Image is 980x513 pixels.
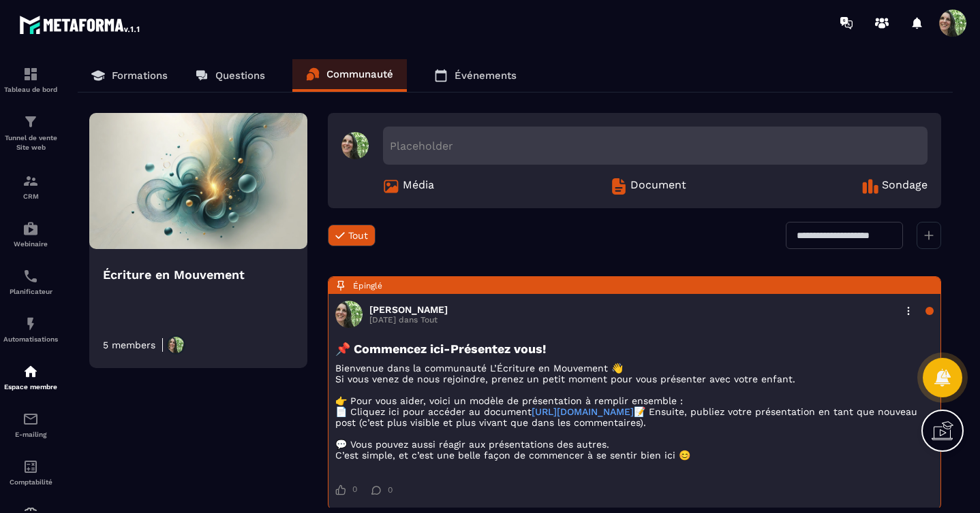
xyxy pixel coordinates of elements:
[3,210,58,258] a: automationsautomationsWebinaire
[352,484,357,495] span: 0
[3,86,58,93] p: Tableau de bord
[3,305,58,353] a: automationsautomationsAutomatisations
[455,69,517,82] p: Événements
[78,59,181,92] a: Formations
[420,59,530,92] a: Événements
[22,220,39,237] img: automations
[383,127,928,165] div: Placeholder
[3,56,58,103] a: formationformationTableau de bord
[19,12,142,37] img: logo
[3,193,58,200] p: CRM
[388,485,393,495] span: 0
[22,114,39,130] img: formation
[326,68,393,80] p: Communauté
[103,340,155,350] div: 5 members
[335,342,934,356] h3: 📌 Commencez ici-Présentez vous!
[3,258,58,305] a: schedulerschedulerPlanificateur
[22,459,39,475] img: accountant
[22,411,39,427] img: email
[112,69,168,82] p: Formations
[3,103,58,163] a: formationformationTunnel de vente Site web
[3,240,58,248] p: Webinaire
[3,478,58,486] p: Comptabilité
[630,178,686,195] span: Document
[369,304,448,315] h3: [PERSON_NAME]
[215,69,265,82] p: Questions
[292,59,407,92] a: Communauté
[3,448,58,496] a: accountantaccountantComptabilité
[3,401,58,448] a: emailemailE-mailing
[335,363,934,461] p: Bienvenue dans la communauté L’Écriture en Mouvement 👋 Si vous venez de nous rejoindre, prenez un...
[3,335,58,343] p: Automatisations
[3,288,58,295] p: Planificateur
[22,268,39,284] img: scheduler
[181,59,279,92] a: Questions
[22,173,39,189] img: formation
[882,178,928,195] span: Sondage
[22,66,39,82] img: formation
[3,353,58,401] a: automationsautomationsEspace membre
[403,178,434,195] span: Média
[89,113,307,249] img: Community background
[353,281,382,291] span: Épinglé
[103,265,294,284] h4: Écriture en Mouvement
[22,316,39,332] img: automations
[3,133,58,152] p: Tunnel de vente Site web
[532,406,634,417] a: [URL][DOMAIN_NAME]
[3,431,58,438] p: E-mailing
[348,230,368,241] span: Tout
[22,363,39,380] img: automations
[3,383,58,391] p: Espace membre
[3,163,58,210] a: formationformationCRM
[166,335,185,354] img: https://production-metaforma-bucket.s3.fr-par.scw.cloud/production-metaforma-bucket/users/August2...
[369,315,448,325] p: [DATE] dans Tout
